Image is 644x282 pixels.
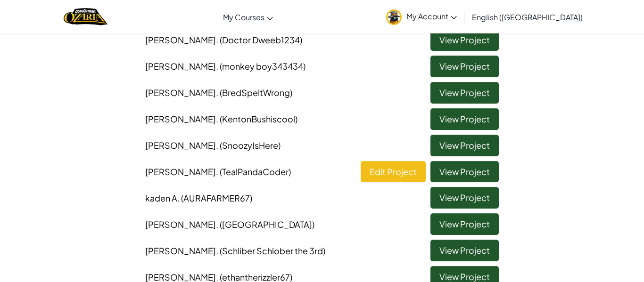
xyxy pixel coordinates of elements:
span: [PERSON_NAME] [145,87,292,98]
span: kaden A [145,193,252,203]
a: Edit Project [361,161,426,183]
img: avatar [386,9,402,25]
span: My Account [406,11,457,21]
a: My Account [381,2,462,32]
img: Home [64,7,107,26]
span: [PERSON_NAME] [145,140,281,151]
a: View Project [430,56,499,77]
a: View Project [430,82,499,104]
span: [PERSON_NAME] [145,245,325,256]
span: English ([GEOGRAPHIC_DATA]) [472,12,583,22]
span: [PERSON_NAME] [145,113,297,124]
span: . (KentonBushiscool) [216,113,297,124]
a: View Project [430,161,499,183]
span: [PERSON_NAME] [145,34,302,45]
a: View Project [430,135,499,156]
span: [PERSON_NAME] [145,219,314,230]
span: . ([GEOGRAPHIC_DATA]) [216,219,314,230]
span: . (AURAFARMER67) [177,193,252,203]
span: [PERSON_NAME] [145,166,291,177]
span: . (TealPandaCoder) [216,166,291,177]
span: . (monkey boy343434) [216,61,305,72]
span: . (Schliber Schlober the 3rd) [216,245,325,256]
a: My Courses [218,4,278,30]
a: View Project [430,213,499,235]
a: View Project [430,240,499,261]
a: View Project [430,29,499,51]
a: English ([GEOGRAPHIC_DATA]) [467,4,587,30]
a: View Project [430,187,499,209]
a: View Project [430,108,499,130]
span: . (BredSpeltWrong) [216,87,292,98]
span: [PERSON_NAME] [145,61,305,72]
a: Ozaria by CodeCombat logo [64,7,107,26]
span: . (SnoozyIsHere) [216,140,281,151]
span: . (Doctor Dweeb1234) [216,34,302,45]
span: My Courses [223,12,264,22]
